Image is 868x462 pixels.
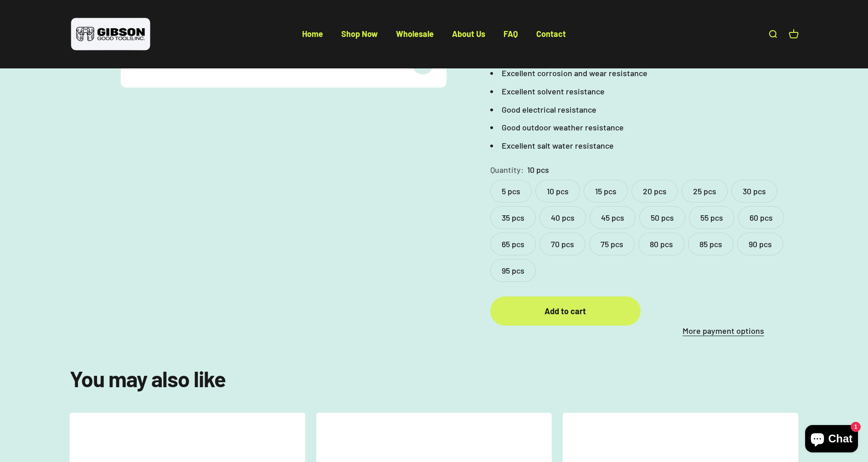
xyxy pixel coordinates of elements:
legend: Quantity: [490,163,524,176]
iframe: PayPal-paypal [648,296,798,317]
span: Excellent salt water resistance [502,140,614,151]
a: Wholesale [396,29,434,39]
span: Good electrical resistance [502,104,596,114]
a: FAQ [503,29,518,39]
inbox-online-store-chat: Shopify online store chat [802,425,861,455]
div: Add to cart [508,305,622,318]
split-lines: You may also like [70,365,226,392]
span: Good outdoor weather resistance [502,122,624,132]
a: About Us [452,29,485,39]
a: Contact [536,29,566,39]
variant-option-value: 10 pcs [527,163,549,176]
a: Home [302,29,323,39]
button: Add to cart [490,296,641,325]
a: Shop Now [341,29,378,39]
a: More payment options [648,324,798,337]
span: Excellent solvent resistance [502,86,605,96]
span: Excellent corrosion and wear resistance [502,68,647,78]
